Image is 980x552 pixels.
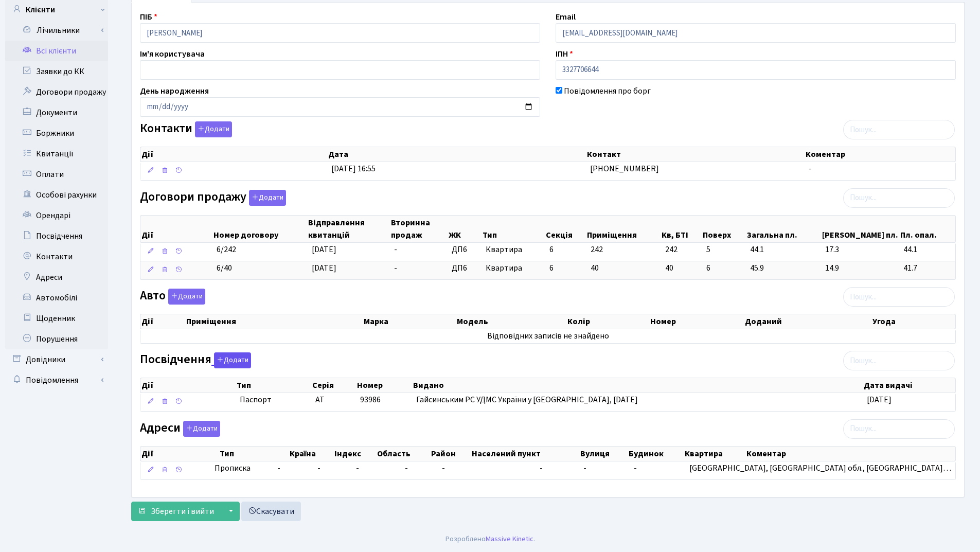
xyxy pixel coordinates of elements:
th: [PERSON_NAME] пл. [821,216,899,242]
label: Договори продажу [140,190,286,206]
th: Серія [311,378,355,393]
td: Відповідних записів не знайдено [140,329,955,343]
a: Особові рахунки [5,185,108,205]
th: Кв, БТІ [661,216,702,242]
th: Дії [140,314,185,329]
span: 6/40 [217,262,232,274]
button: Зберегти і вийти [131,502,221,521]
span: Гайсинським РС УДМС України у [GEOGRAPHIC_DATA], [DATE] [416,394,638,405]
span: 6 [706,262,742,274]
a: Заявки до КК [5,61,108,82]
span: [PHONE_NUMBER] [590,163,659,174]
label: Авто [140,289,205,305]
span: Квартира [486,262,541,274]
span: 40 [591,262,599,274]
span: Зберегти і вийти [151,506,214,517]
span: ДП6 [452,262,477,274]
th: Будинок [628,447,684,461]
span: 6 [549,244,554,255]
th: Район [430,447,471,461]
span: - [317,462,320,474]
a: Повідомлення [5,370,108,390]
span: - [405,462,408,474]
th: Приміщення [586,216,661,242]
span: [DATE] [312,244,336,255]
span: - [277,462,309,474]
span: - [442,462,445,474]
a: Скасувати [241,502,301,521]
th: Колір [566,314,649,329]
th: Населений пункт [471,447,579,461]
span: - [809,163,812,174]
th: Поверх [702,216,746,242]
th: Секція [545,216,586,242]
span: 5 [706,244,742,256]
span: Квартира [486,244,541,256]
a: Щоденник [5,308,108,329]
th: Вулиця [579,447,628,461]
label: ПІБ [140,11,157,23]
th: Модель [456,314,566,329]
label: Посвідчення [140,352,251,368]
a: Орендарі [5,205,108,226]
span: - [583,462,586,474]
th: Тип [482,216,545,242]
th: Видано [412,378,863,393]
button: Контакти [195,121,232,137]
a: Додати [181,419,220,437]
th: Контакт [586,147,805,162]
span: [GEOGRAPHIC_DATA], [GEOGRAPHIC_DATA] обл., [GEOGRAPHIC_DATA]… [689,462,951,474]
a: Лічильники [12,20,108,41]
span: - [634,462,637,474]
span: 45.9 [750,262,817,274]
button: Адреси [183,421,220,437]
th: Приміщення [185,314,363,329]
a: Massive Kinetic [486,533,533,544]
span: 17.3 [825,244,895,256]
a: Додати [192,120,232,138]
span: 93986 [360,394,381,405]
button: Авто [168,289,205,305]
label: Адреси [140,421,220,437]
span: [DATE] 16:55 [331,163,376,174]
a: Всі клієнти [5,41,108,61]
span: [DATE] [867,394,892,405]
th: Дата видачі [863,378,955,393]
a: Оплати [5,164,108,185]
span: 44.1 [903,244,951,256]
a: Додати [246,188,286,206]
a: Посвідчення [5,226,108,246]
label: День народження [140,85,209,97]
span: ДП6 [452,244,477,256]
th: Індекс [333,447,377,461]
label: Контакти [140,121,232,137]
th: Дії [140,378,236,393]
button: Посвідчення [214,352,251,368]
th: ЖК [448,216,482,242]
span: Паспорт [240,394,307,406]
a: Документи [5,102,108,123]
span: 14.9 [825,262,895,274]
span: 41.7 [903,262,951,274]
th: Дії [140,147,327,162]
a: Додати [211,351,251,369]
span: - [356,462,359,474]
th: Коментар [745,447,956,461]
span: 44.1 [750,244,817,256]
span: 6/242 [217,244,236,255]
span: 242 [591,244,603,255]
th: Вторинна продаж [390,216,448,242]
span: Прописка [215,462,251,474]
div: Розроблено . [446,533,535,545]
th: Відправлення квитанцій [307,216,390,242]
th: Доданий [744,314,872,329]
span: 40 [665,262,698,274]
button: Договори продажу [249,190,286,206]
th: Номер договору [212,216,307,242]
a: Договори продажу [5,82,108,102]
label: Email [556,11,576,23]
th: Пл. опал. [899,216,955,242]
span: - [394,244,397,255]
span: 6 [549,262,554,274]
span: 242 [665,244,698,256]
